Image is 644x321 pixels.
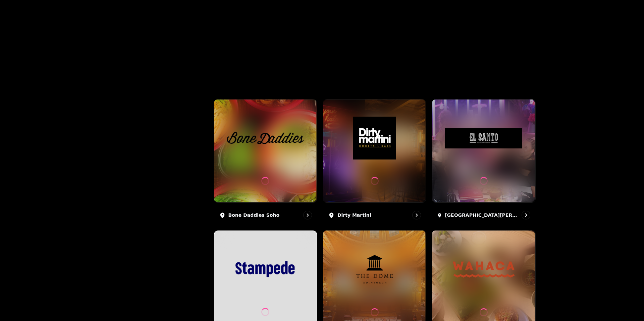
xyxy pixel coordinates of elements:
[228,212,280,218] p: Bone Daddies Soho
[227,248,304,291] img: Kane Moffat Demo venue
[432,99,535,225] a: El Santo GlasgowEl Santo Glasgow[GEOGRAPHIC_DATA][PERSON_NAME]
[304,212,311,218] svg: go to
[445,248,523,291] img: Wahaca Edinburgh
[445,212,519,218] p: [GEOGRAPHIC_DATA][PERSON_NAME]
[445,117,523,159] img: El Santo Glasgow
[413,212,420,218] svg: go to
[214,99,317,225] a: Bone Daddies SohoBone Daddies SohoBone Daddies Soho
[523,212,529,218] svg: go to
[336,117,413,159] img: Dirty Martini
[323,99,426,225] a: Dirty MartiniDirty MartiniDirty Martini
[336,248,413,291] img: The Dome
[337,212,371,218] p: Dirty Martini
[227,117,304,159] img: Bone Daddies Soho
